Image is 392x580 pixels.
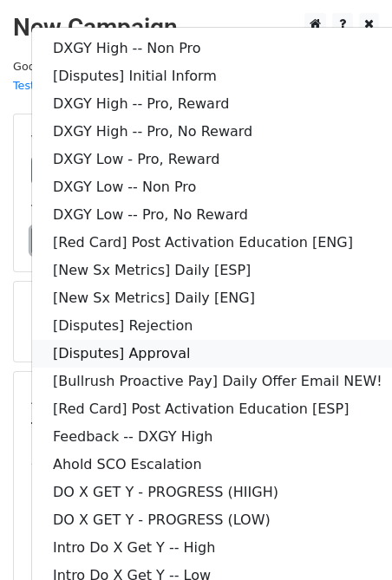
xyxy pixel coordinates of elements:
[13,60,237,93] small: Google Sheet:
[13,13,379,42] h2: New Campaign
[305,497,392,580] iframe: Chat Widget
